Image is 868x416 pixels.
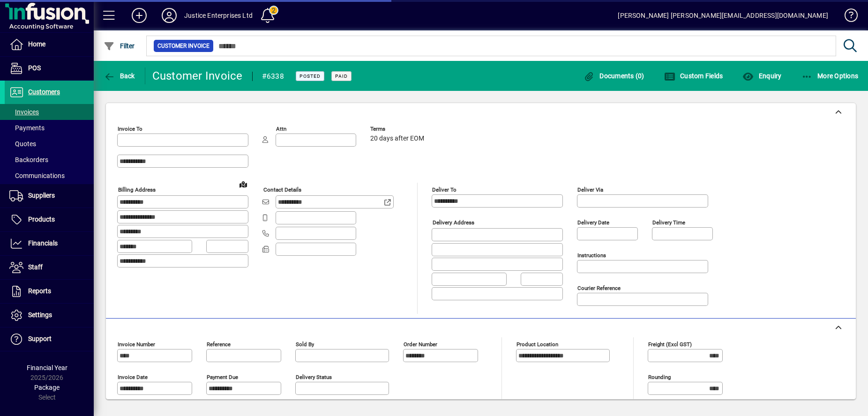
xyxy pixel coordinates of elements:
span: POS [28,64,41,72]
a: Communications [5,168,94,184]
span: Terms [370,126,427,132]
mat-label: Sold by [296,341,314,348]
button: Custom Fields [662,67,726,84]
mat-label: Invoice To [118,126,142,132]
a: Payments [5,120,94,136]
a: Backorders [5,152,94,168]
mat-label: Delivery date [577,219,609,226]
mat-label: Delivery time [652,219,685,226]
mat-label: Attn [276,126,286,132]
span: Back [104,72,135,80]
span: Payments [9,124,45,132]
mat-label: Product location [516,341,558,348]
button: Back [101,67,137,84]
a: Support [5,327,94,351]
mat-label: Delivery status [296,374,332,380]
span: Customer Invoice [157,41,210,51]
div: Justice Enterprises Ltd [184,8,253,23]
span: Backorders [9,156,48,163]
div: Customer Invoice [152,68,243,83]
span: Products [28,215,55,223]
mat-label: Deliver To [432,186,456,193]
a: Knowledge Base [838,2,856,32]
a: Financials [5,232,94,255]
button: Profile [154,7,184,24]
span: Quotes [9,140,36,148]
span: Package [34,384,60,391]
button: Filter [101,37,137,54]
span: Paid [335,73,348,79]
button: More Options [799,67,861,84]
span: Reports [28,287,51,295]
span: Enquiry [742,72,781,80]
mat-label: Instructions [577,252,606,259]
span: Filter [104,42,135,50]
a: Quotes [5,136,94,152]
mat-label: Rounding [648,374,671,380]
a: POS [5,57,94,80]
span: Communications [9,172,65,179]
mat-label: Invoice date [118,374,148,380]
a: Invoices [5,104,94,120]
mat-label: Invoice number [118,341,155,348]
mat-label: Payment due [207,374,238,380]
span: Custom Fields [664,72,723,80]
span: Home [28,40,45,48]
a: Staff [5,256,94,279]
span: 20 days after EOM [370,135,424,142]
span: Support [28,335,52,342]
a: Home [5,33,94,56]
mat-label: Reference [207,341,231,348]
div: #6338 [262,69,284,84]
span: More Options [801,72,859,80]
span: Suppliers [28,192,55,199]
button: Documents (0) [581,67,647,84]
span: Documents (0) [584,72,644,80]
mat-label: Courier Reference [577,285,621,291]
button: Enquiry [740,67,784,84]
span: Settings [28,311,52,319]
button: Add [124,7,154,24]
span: Invoices [9,108,39,116]
span: Posted [299,73,321,79]
a: Settings [5,304,94,327]
mat-label: Order number [404,341,437,348]
app-page-header-button: Back [94,67,145,84]
a: Suppliers [5,184,94,208]
span: Financials [28,239,58,247]
mat-label: Freight (excl GST) [648,341,692,348]
a: Products [5,208,94,231]
a: Reports [5,280,94,303]
mat-label: Deliver via [577,186,603,193]
a: View on map [236,177,251,192]
span: Staff [28,263,43,271]
div: [PERSON_NAME] [PERSON_NAME][EMAIL_ADDRESS][DOMAIN_NAME] [618,8,828,23]
span: Customers [28,88,60,96]
span: Financial Year [27,364,67,371]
